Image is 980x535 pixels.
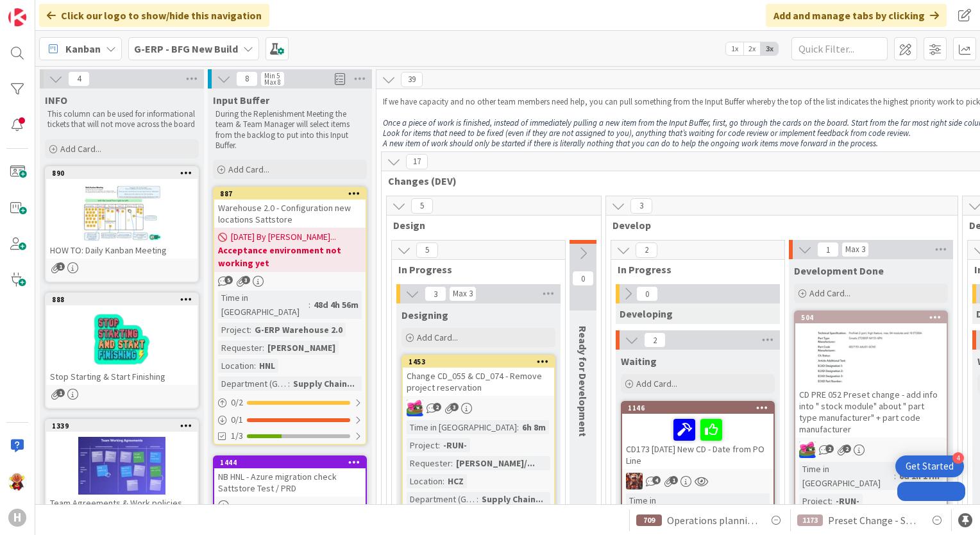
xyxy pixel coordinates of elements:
span: : [308,298,310,312]
div: 887Warehouse 2.0 - Configuration new locations Sattstore [214,188,366,228]
div: Time in [GEOGRAPHIC_DATA] [407,420,517,434]
span: Ready for Development [577,326,589,437]
div: 1444 [220,458,366,467]
div: [PERSON_NAME] [264,341,339,355]
div: Supply Chain... [290,377,358,391]
div: Time in [GEOGRAPHIC_DATA] [799,462,894,490]
div: Max 8 [264,79,281,85]
span: Input Buffer [213,94,269,106]
span: : [831,494,832,508]
span: Add Card... [809,287,850,299]
span: 1 [670,476,678,484]
span: 0 / 2 [231,396,243,409]
div: Max 3 [453,291,473,297]
span: 2 [644,332,666,348]
div: Department (G-ERP) [218,377,288,391]
div: 1339Team Agreements & Work policies [46,420,198,511]
span: 5 [411,198,433,214]
span: Develop [612,219,942,232]
span: : [443,474,444,488]
span: 3 [450,403,459,411]
img: Visit kanbanzone.com [8,8,26,26]
div: Change CD_055 & CD_074 - Remove project reservation [403,368,554,396]
b: Acceptance environment not working yet [218,244,362,269]
img: JK [407,400,423,416]
div: Location [218,359,254,373]
span: Add Card... [228,164,269,175]
span: 0 [636,286,658,301]
span: Developing [620,307,673,320]
div: 6h 8m [519,420,549,434]
div: Warehouse 2.0 - Configuration new locations Sattstore [214,200,366,228]
div: 0/2 [214,395,366,411]
div: 887 [220,189,366,198]
input: Quick Filter... [791,37,888,60]
span: 1 [817,242,839,257]
span: Designing [401,309,448,321]
span: Design [393,219,585,232]
div: 4 [952,452,964,464]
div: CD PRE 052 Preset change - add info into " stock module" about " part type manufacturer" + part c... [795,386,947,437]
div: 890 [46,167,198,179]
span: : [288,377,290,391]
span: 3 [425,286,446,301]
div: Project [799,494,831,508]
span: : [438,438,440,452]
span: INFO [45,94,67,106]
img: JK [799,441,816,458]
div: 504CD PRE 052 Preset change - add info into " stock module" about " part type manufacturer" + par... [795,312,947,437]
div: Max 3 [845,246,865,253]
div: Requester [218,341,262,355]
div: 0/1 [214,412,366,428]
div: 504 [795,312,947,323]
em: Look for items that need to be fixed (even if they are not assigned to you), anything that’s wait... [383,128,911,139]
div: Requester [407,456,451,470]
div: 504 [801,313,947,322]
span: 1 [56,262,65,271]
div: NB HNL - Azure migration check Sattstore Test / PRD [214,468,366,497]
div: Supply Chain... [478,492,546,506]
img: LC [8,473,26,491]
div: JK [795,441,947,458]
span: : [894,469,896,483]
span: 0 [572,271,594,286]
span: 3 [630,198,652,214]
div: 890 [52,169,198,178]
div: HNL [256,359,278,373]
span: 1/3 [231,429,243,443]
span: Add Card... [60,143,101,155]
span: 4 [652,476,661,484]
div: CD173 [DATE] New CD - Date from PO Line [622,414,773,469]
div: Get Started [906,460,954,473]
span: Operations planning board Changing operations to external via Multiselect CD_011_HUISCH_Internal ... [667,513,758,528]
span: Preset Change - Shipping in Shipping Schedule [828,513,919,528]
div: Add and manage tabs by clicking [766,4,947,27]
div: HCZ [444,474,467,488]
span: 39 [401,72,423,87]
span: : [517,420,519,434]
div: 1146 [628,403,773,412]
span: 0 / 1 [231,413,243,427]
div: 1339 [52,421,198,430]
div: 1444NB HNL - Azure migration check Sattstore Test / PRD [214,457,366,497]
img: JK [626,473,643,489]
div: Project [218,323,249,337]
div: 1453Change CD_055 & CD_074 - Remove project reservation [403,356,554,396]
div: 890HOW TO: Daily Kanban Meeting [46,167,198,259]
div: Open Get Started checklist, remaining modules: 4 [895,455,964,477]
a: 888Stop Starting & Start Finishing [45,293,199,409]
p: This column can be used for informational tickets that will not move across the board [47,109,196,130]
div: 48d 4h 56m [310,298,362,312]
div: 709 [636,514,662,526]
span: [DATE] By [PERSON_NAME]... [231,230,336,244]
span: 2 [433,403,441,411]
div: 888 [46,294,198,305]
div: 1444 [214,457,366,468]
span: Add Card... [417,332,458,343]
span: Development Done [794,264,884,277]
div: Project [407,438,438,452]
span: In Progress [618,263,768,276]
span: 2 [636,242,657,258]
span: : [477,492,478,506]
div: HOW TO: Daily Kanban Meeting [46,242,198,259]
